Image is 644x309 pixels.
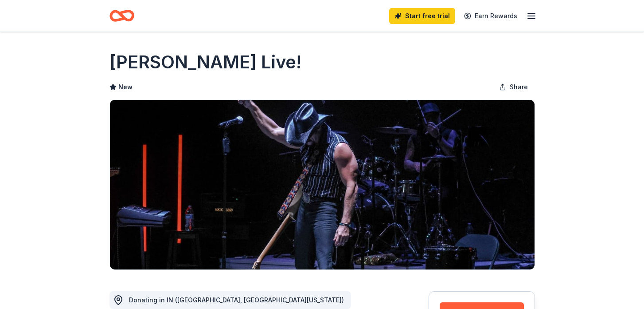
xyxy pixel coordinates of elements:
[492,78,535,96] button: Share
[109,5,134,26] a: Home
[389,8,455,24] a: Start free trial
[459,8,523,24] a: Earn Rewards
[110,100,535,269] img: Image for Hendricks Live!
[129,296,344,304] span: Donating in IN ([GEOGRAPHIC_DATA], [GEOGRAPHIC_DATA][US_STATE])
[109,50,301,75] h1: [PERSON_NAME] Live!
[118,82,133,92] span: New
[510,82,528,92] span: Share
